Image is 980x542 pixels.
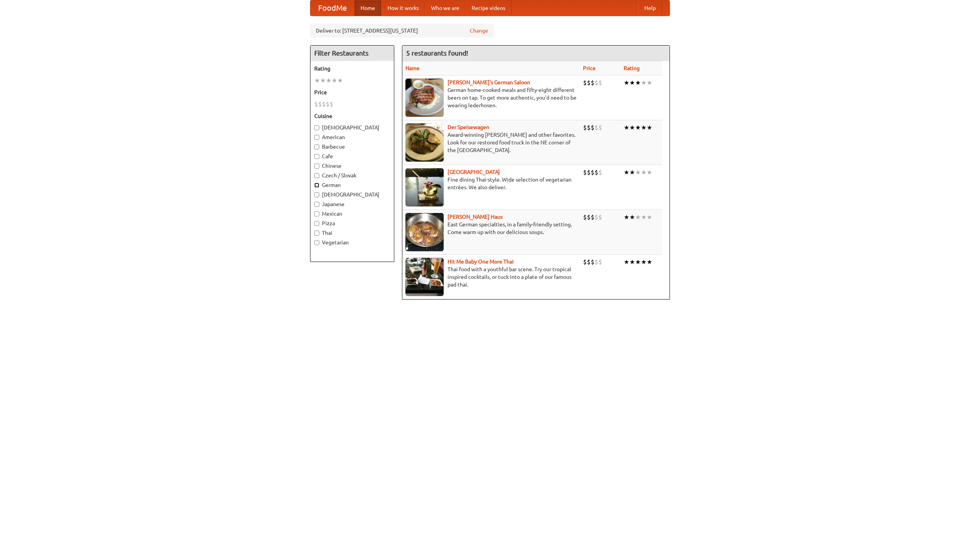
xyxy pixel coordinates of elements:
li: $ [595,123,598,132]
input: [DEMOGRAPHIC_DATA] [314,125,319,130]
a: Home [354,0,381,16]
li: $ [587,79,591,87]
a: Der Speisewagen [448,124,489,130]
li: $ [598,123,602,132]
p: Award-winning [PERSON_NAME] and other favorites. Look for our restored food truck in the NE corne... [405,131,577,154]
a: FoodMe [310,0,354,16]
img: kohlhaus.jpg [405,213,444,251]
a: [PERSON_NAME] Haus [448,214,503,220]
li: ★ [624,79,629,87]
label: Pizza [314,219,390,227]
li: ★ [332,76,337,85]
a: [PERSON_NAME]'s German Saloon [448,79,530,85]
img: babythai.jpg [405,258,444,296]
li: ★ [641,168,647,177]
li: ★ [624,168,629,177]
label: Chinese [314,162,390,170]
label: [DEMOGRAPHIC_DATA] [314,124,390,131]
input: Chinese [314,164,319,169]
li: ★ [635,79,641,87]
input: German [314,183,319,188]
input: Vegetarian [314,240,319,245]
li: ★ [624,258,629,266]
li: ★ [624,123,629,132]
li: $ [583,123,587,132]
li: ★ [635,123,641,132]
li: $ [583,258,587,266]
a: Price [583,65,596,71]
p: Fine dining Thai-style. Wide selection of vegetarian entrées. We also deliver. [405,176,577,191]
li: $ [322,100,326,108]
input: Barbecue [314,144,319,149]
label: Thai [314,229,390,237]
li: ★ [641,213,647,221]
ng-pluralize: 5 restaurants found! [406,49,468,57]
label: [DEMOGRAPHIC_DATA] [314,191,390,198]
label: American [314,133,390,141]
a: [GEOGRAPHIC_DATA] [448,169,500,175]
li: $ [591,79,595,87]
input: Thai [314,231,319,236]
label: German [314,181,390,189]
li: $ [583,79,587,87]
li: ★ [641,79,647,87]
li: $ [591,168,595,177]
input: Japanese [314,202,319,207]
li: ★ [320,76,326,85]
li: ★ [647,123,652,132]
li: $ [595,258,598,266]
input: Mexican [314,211,319,216]
li: $ [591,123,595,132]
li: ★ [326,76,332,85]
h5: Cuisine [314,112,390,120]
li: $ [595,79,598,87]
a: Change [470,27,488,34]
li: ★ [629,258,635,266]
input: [DEMOGRAPHIC_DATA] [314,192,319,197]
p: German home-cooked meals and fifty-eight different beers on tap. To get more authentic, you'd nee... [405,86,577,109]
label: Barbecue [314,143,390,151]
label: Japanese [314,200,390,208]
a: Rating [624,65,640,71]
li: ★ [635,213,641,221]
li: ★ [647,79,652,87]
input: Pizza [314,221,319,226]
a: How it works [381,0,425,16]
input: American [314,135,319,140]
a: Help [638,0,662,16]
a: Who we are [425,0,465,16]
li: $ [598,168,602,177]
li: ★ [314,76,320,85]
p: East German specialties, in a family-friendly setting. Come warm up with our delicious soups. [405,221,577,236]
li: ★ [635,168,641,177]
input: Czech / Slovak [314,173,319,178]
li: $ [598,79,602,87]
li: ★ [624,213,629,221]
li: $ [598,213,602,221]
li: $ [587,168,591,177]
li: $ [598,258,602,266]
li: $ [595,168,598,177]
img: satay.jpg [405,168,444,206]
li: ★ [641,258,647,266]
li: $ [587,258,591,266]
img: speisewagen.jpg [405,123,444,162]
li: ★ [629,168,635,177]
li: $ [587,213,591,221]
li: ★ [635,258,641,266]
li: ★ [337,76,343,85]
li: $ [326,100,330,108]
h4: Filter Restaurants [310,46,394,61]
a: Hit Me Baby One More Thai [448,259,514,265]
img: esthers.jpg [405,79,444,117]
label: Mexican [314,210,390,218]
li: ★ [629,79,635,87]
li: $ [583,168,587,177]
label: Czech / Slovak [314,172,390,179]
div: Deliver to: [STREET_ADDRESS][US_STATE] [310,24,494,38]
